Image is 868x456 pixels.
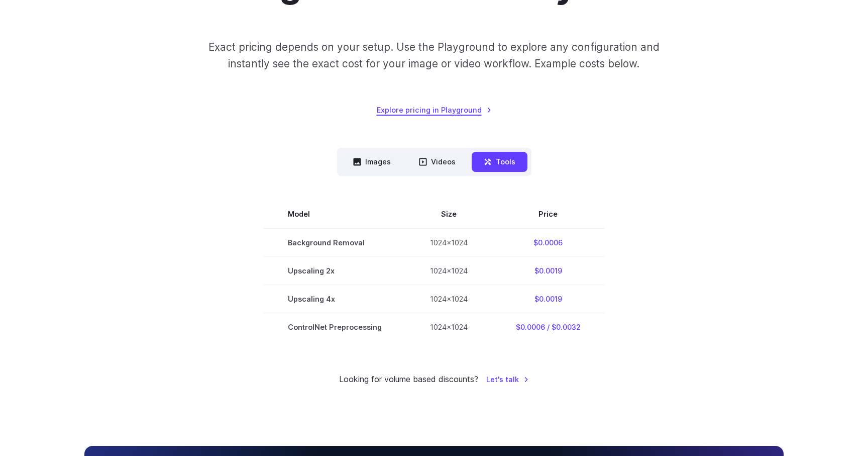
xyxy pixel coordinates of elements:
[492,228,605,257] td: $0.0006
[339,373,478,386] small: Looking for volume based discounts?
[189,39,679,72] p: Exact pricing depends on your setup. Use the Playground to explore any configuration and instantl...
[264,256,406,285] td: Upscaling 2x
[264,200,406,228] th: Model
[472,152,527,171] button: Tools
[264,313,406,341] td: ControlNet Preprocessing
[406,256,492,285] td: 1024x1024
[406,200,492,228] th: Size
[486,374,529,385] a: Let's talk
[264,228,406,257] td: Background Removal
[492,285,605,313] td: $0.0019
[407,152,468,171] button: Videos
[492,200,605,228] th: Price
[406,228,492,257] td: 1024x1024
[406,313,492,341] td: 1024x1024
[406,285,492,313] td: 1024x1024
[341,152,403,171] button: Images
[377,104,492,116] a: Explore pricing in Playground
[492,313,605,341] td: $0.0006 / $0.0032
[492,256,605,285] td: $0.0019
[264,285,406,313] td: Upscaling 4x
